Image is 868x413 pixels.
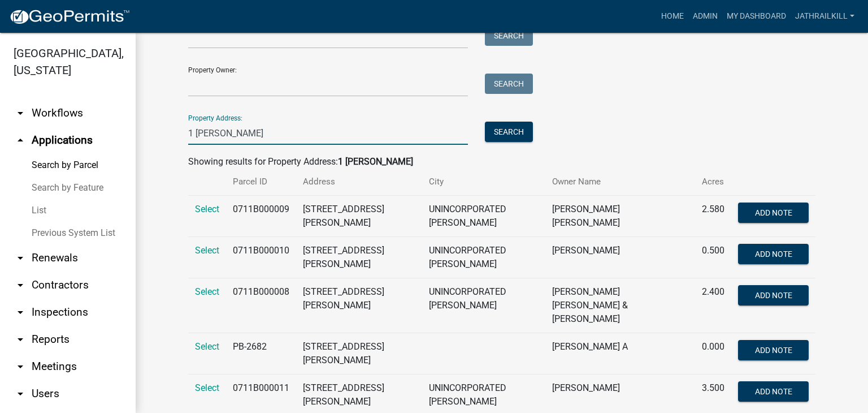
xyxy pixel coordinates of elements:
a: Select [195,382,219,393]
th: Parcel ID [226,169,296,195]
span: Add Note [754,346,792,355]
i: arrow_drop_down [14,278,27,292]
td: 0711B000010 [226,237,296,278]
th: Address [296,169,422,195]
button: Add Note [738,340,809,360]
td: 0711B000009 [226,196,296,237]
a: Select [195,341,219,352]
i: arrow_drop_down [14,306,27,319]
a: Select [195,245,219,256]
td: 2.580 [695,196,731,237]
td: PB-2682 [226,333,296,375]
div: Showing results for Property Address: [188,155,815,169]
td: [PERSON_NAME] [PERSON_NAME] & [PERSON_NAME] [545,278,695,333]
button: Add Note [738,381,809,402]
td: [PERSON_NAME] [545,237,695,278]
td: 0711B000008 [226,278,296,333]
i: arrow_drop_down [14,106,27,120]
button: Add Note [738,244,809,264]
button: Add Note [738,285,809,306]
td: [PERSON_NAME] A [545,333,695,375]
i: arrow_drop_down [14,333,27,346]
td: UNINCORPORATED [PERSON_NAME] [422,278,545,333]
th: Acres [695,169,731,195]
th: City [422,169,545,195]
a: Admin [688,6,722,27]
td: 0.500 [695,237,731,278]
button: Add Note [738,203,809,223]
button: Search [485,74,533,94]
strong: 1 [PERSON_NAME] [338,156,413,167]
i: arrow_drop_up [14,134,27,147]
i: arrow_drop_down [14,360,27,373]
a: Select [195,286,219,297]
button: Search [485,122,533,142]
span: Add Note [754,249,792,259]
td: [STREET_ADDRESS][PERSON_NAME] [296,196,422,237]
a: Select [195,204,219,214]
a: Home [657,6,688,27]
i: arrow_drop_down [14,387,27,401]
td: UNINCORPORATED [PERSON_NAME] [422,237,545,278]
td: 0.000 [695,333,731,375]
button: Search [485,25,533,46]
td: [STREET_ADDRESS][PERSON_NAME] [296,333,422,375]
td: [PERSON_NAME] [PERSON_NAME] [545,196,695,237]
th: Owner Name [545,169,695,195]
td: UNINCORPORATED [PERSON_NAME] [422,196,545,237]
span: Add Note [754,208,792,217]
td: [STREET_ADDRESS][PERSON_NAME] [296,237,422,278]
td: [STREET_ADDRESS][PERSON_NAME] [296,278,422,333]
span: Add Note [754,387,792,396]
span: Add Note [754,291,792,300]
i: arrow_drop_down [14,251,27,265]
a: Jathrailkill [791,6,859,27]
a: My Dashboard [722,6,791,27]
td: 2.400 [695,278,731,333]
